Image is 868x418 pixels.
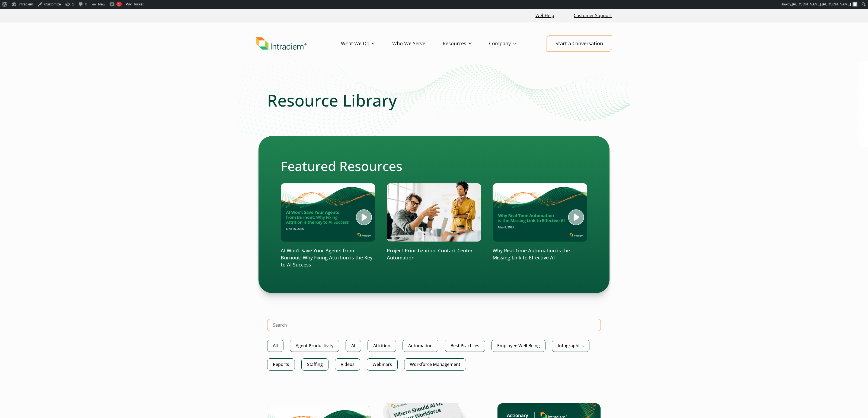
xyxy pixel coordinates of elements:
[267,358,295,371] a: Reports
[572,10,614,21] a: Customer Support
[118,2,120,6] span: 1
[392,36,443,52] a: Who We Serve
[341,36,392,52] a: What We Do
[267,340,283,352] a: All
[256,37,341,50] a: Link to homepage of Intradiem
[267,319,601,331] input: Search
[533,10,556,21] a: Link opens in a new window
[404,358,466,371] a: Workforce Management
[387,181,481,261] a: Project Prioritization: Contact Center Automation
[335,358,360,371] a: Videos
[368,340,396,352] a: Attrition
[445,340,485,352] a: Best Practices
[387,247,481,261] p: Project Prioritization: Contact Center Automation
[493,181,587,261] a: Why Real-Time Automation is the Missing Link to Effective AI
[281,181,375,268] a: AI Won’t Save Your Agents from Burnout: Why Fixing Attrition is the Key to AI Success
[281,247,375,268] p: AI Won’t Save Your Agents from Burnout: Why Fixing Attrition is the Key to AI Success
[489,36,534,52] a: Company
[403,340,438,352] a: Automation
[301,358,328,371] a: Staffing
[267,91,601,110] h1: Resource Library
[290,340,339,352] a: Agent Productivity
[346,340,361,352] a: AI
[552,340,589,352] a: Infographics
[493,247,587,261] p: Why Real-Time Automation is the Missing Link to Effective AI
[367,358,398,371] a: Webinars
[267,319,601,340] form: Search Intradiem
[792,2,851,6] span: [PERSON_NAME].[PERSON_NAME]
[443,36,489,52] a: Resources
[281,158,587,174] h2: Featured Resources
[492,340,545,352] a: Employee Well-Being
[547,36,612,52] a: Start a Conversation
[256,37,307,50] img: Intradiem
